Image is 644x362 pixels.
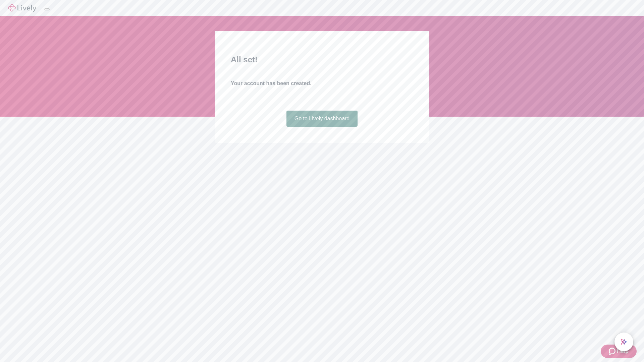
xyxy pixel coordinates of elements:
[44,8,50,10] button: Log out
[614,333,633,351] button: chat
[617,347,629,355] span: Help
[286,111,358,127] a: Go to Lively dashboard
[231,54,413,66] h2: All set!
[601,345,637,358] button: Zendesk support iconHelp
[8,4,36,12] img: Lively
[231,79,413,87] h4: Your account has been created.
[609,347,617,355] svg: Zendesk support icon
[621,339,627,345] svg: Lively AI Assistant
